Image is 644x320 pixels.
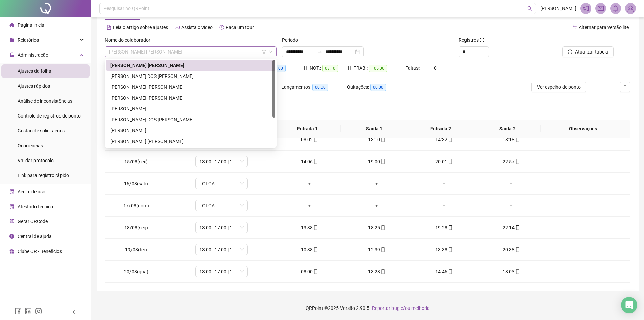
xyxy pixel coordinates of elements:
div: 13:28 [349,268,405,275]
div: + [416,180,472,187]
div: 13:10 [349,136,405,143]
span: lock [9,52,14,57]
span: Central de ajuda [18,234,52,239]
div: 20:38 [483,246,540,253]
span: Ajustes rápidos [18,83,50,89]
span: notification [583,5,589,12]
span: Faça um tour [226,25,254,30]
span: mobile [313,137,318,142]
span: 00:00 [312,84,328,91]
span: facebook [15,308,22,315]
div: 18:18 [483,136,540,143]
span: search [527,6,532,11]
span: mobile [313,269,318,274]
button: Atualizar tabela [562,46,614,57]
span: info-circle [480,38,484,42]
div: [PERSON_NAME] DOS [PERSON_NAME] [110,72,271,80]
span: 15/08(sex) [124,159,148,164]
div: - [550,158,590,165]
div: + [416,202,472,209]
div: 14:06 [281,158,338,165]
span: info-circle [9,234,14,239]
div: HE 3: [260,64,304,72]
div: [PERSON_NAME] [PERSON_NAME] [110,137,271,145]
span: audit [9,189,14,194]
div: + [483,202,540,209]
div: 20:01 [416,158,472,165]
span: mobile [380,269,385,274]
span: mobile [313,247,318,252]
footer: QRPoint © 2025 - 2.90.5 - [91,296,644,320]
span: Ocorrências [18,143,43,148]
div: [PERSON_NAME] DOS [PERSON_NAME] [110,116,271,123]
span: Alternar para versão lite [579,25,629,30]
span: Ajustes da folha [18,68,51,74]
div: - [550,136,590,143]
div: ANDRE LUIZ SANTOS SPINOLA [106,60,275,71]
span: mail [598,5,604,12]
span: 13:00 - 17:00 | 18:00 - 22:00 [199,156,244,167]
span: swap [572,25,577,30]
span: Página inicial [18,22,45,28]
label: Nome do colaborador [105,36,155,44]
div: 19:28 [416,224,472,231]
span: mobile [515,247,520,252]
th: Saída 2 [474,120,541,138]
span: mobile [380,225,385,230]
span: file-text [106,25,111,30]
div: H. NOT.: [304,64,348,72]
span: Ver espelho de ponto [537,83,581,91]
div: 18:25 [349,224,405,231]
th: Saída 1 [341,120,407,138]
span: Administração [18,52,48,58]
div: - [550,202,590,209]
span: linkedin [25,308,32,315]
span: [PERSON_NAME] [540,5,576,12]
span: Reportar bug e/ou melhoria [372,305,430,311]
div: 13:38 [281,224,338,231]
span: upload [622,84,628,90]
span: mobile [515,137,520,142]
div: 14:32 [416,136,472,143]
span: to [317,49,323,55]
th: Observações [541,120,625,138]
button: Ver espelho de ponto [531,82,586,92]
div: Lançamentos: [281,83,347,91]
span: 03:10 [322,65,338,72]
span: mobile [380,159,385,164]
span: mobile [447,225,453,230]
span: Controle de registros de ponto [18,113,81,119]
span: swap-right [317,49,323,55]
span: mobile [313,159,318,164]
div: LAMBERTO PEREIRA DA SILVA [106,125,275,136]
span: left [72,310,76,314]
div: H. TRAB.: [348,64,405,72]
span: 105:06 [369,65,387,72]
span: Aceite de uso [18,189,45,194]
span: reload [568,49,572,54]
span: home [9,23,14,27]
div: 22:57 [483,158,540,165]
span: Assista o vídeo [181,25,213,30]
span: solution [9,204,14,209]
div: - [550,268,590,275]
div: - [550,224,590,231]
span: bell [613,5,619,12]
span: Observações [546,125,620,132]
span: 13:00 - 17:00 | 18:00 - 22:00 [199,266,244,277]
div: + [281,202,338,209]
span: Atestado técnico [18,204,53,209]
span: 18/08(seg) [124,225,148,230]
div: 22:14 [483,224,540,231]
div: 08:00 [281,268,338,275]
span: Gerar QRCode [18,219,48,224]
div: - [550,246,590,253]
th: Entrada 1 [274,120,341,138]
div: CLAUDIO PITA DE SOUZA [106,82,275,92]
span: mobile [515,269,520,274]
div: CARLOS ROBERTO DOS SANTOS MORAIS [106,71,275,82]
span: 20/08(qua) [124,269,148,274]
span: qrcode [9,219,14,224]
div: Open Intercom Messenger [621,297,637,313]
div: 14:46 [416,268,472,275]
